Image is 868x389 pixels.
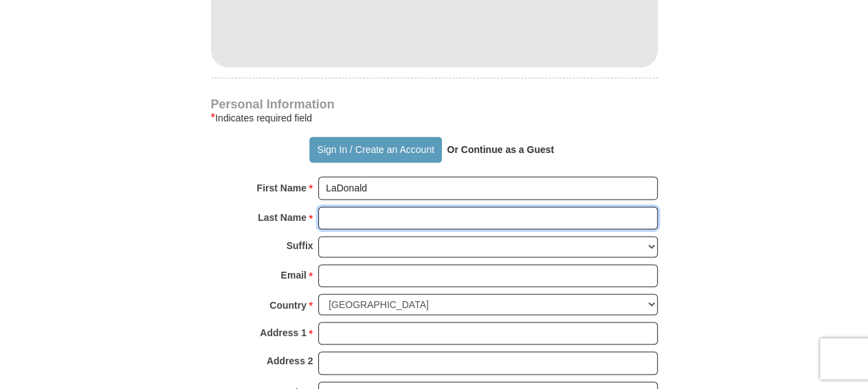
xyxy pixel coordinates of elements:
[258,208,307,227] strong: Last Name
[257,178,307,198] strong: First Name
[269,296,307,315] strong: Country
[287,236,313,255] strong: Suffix
[211,110,658,126] div: Indicates required field
[309,137,442,163] button: Sign In / Create an Account
[267,351,313,370] strong: Address 2
[281,266,307,285] strong: Email
[211,99,658,110] h4: Personal Information
[447,144,554,155] strong: Or Continue as a Guest
[260,323,307,342] strong: Address 1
